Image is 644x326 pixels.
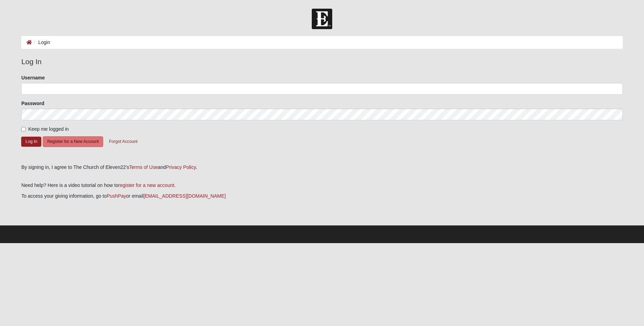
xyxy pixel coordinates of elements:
button: Forgot Account [104,136,142,147]
a: PushPay [107,193,126,199]
a: register for a new account [118,182,174,188]
a: Privacy Policy [166,164,196,170]
li: Login [32,39,50,46]
p: To access your giving information, go to or email [21,192,622,200]
a: [EMAIL_ADDRESS][DOMAIN_NAME] [143,193,226,199]
img: Church of Eleven22 Logo [312,9,332,29]
label: Password [21,100,44,107]
span: Keep me logged in [28,126,69,132]
p: Need help? Here is a video tutorial on how to . [21,182,622,189]
div: By signing in, I agree to The Church of Eleven22's and . [21,164,622,171]
button: Register for a New Account [43,136,103,147]
button: Log In [21,137,41,147]
a: Terms of Use [129,164,158,170]
input: Keep me logged in [21,127,26,131]
label: Username [21,74,45,81]
legend: Log In [21,56,622,67]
